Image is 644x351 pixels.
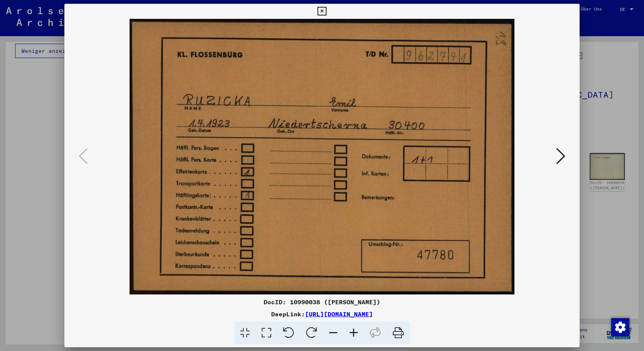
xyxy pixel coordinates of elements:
[64,310,580,319] div: DeepLink:
[611,318,629,336] div: Zustimmung ändern
[305,310,373,318] a: [URL][DOMAIN_NAME]
[611,318,629,336] img: Zustimmung ändern
[64,297,580,307] div: DocID: 10990038 ([PERSON_NAME])
[90,19,554,294] img: 001.jpg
